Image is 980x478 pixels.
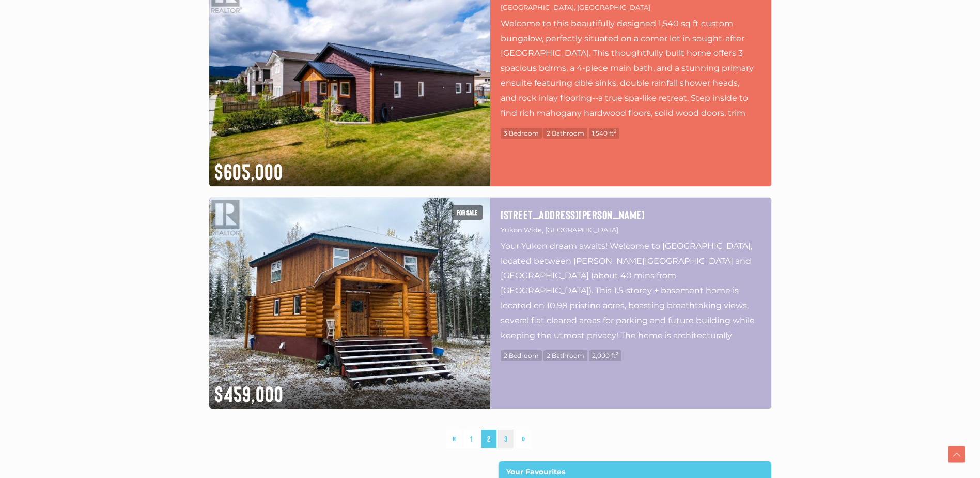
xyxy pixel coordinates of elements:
a: 3 [498,430,514,448]
a: [STREET_ADDRESS][PERSON_NAME] [501,208,761,221]
sup: 2 [614,128,616,134]
p: Your Yukon dream awaits! Welcome to [GEOGRAPHIC_DATA], located between [PERSON_NAME][GEOGRAPHIC_D... [501,239,761,342]
div: $459,000 [209,374,490,409]
a: « [446,430,462,448]
span: 2,000 ft [589,350,621,361]
span: 2 Bedroom [501,350,542,361]
p: Welcome to this beautifully designed 1,540 sq ft custom bungalow, perfectly situated on a corner ... [501,17,761,120]
span: 2 Bathroom [543,350,587,361]
a: 1 [464,430,479,448]
p: Yukon Wide, [GEOGRAPHIC_DATA] [501,224,761,236]
span: For sale [452,205,483,220]
span: 2 Bathroom [543,128,587,139]
a: » [516,430,531,448]
div: $605,000 [209,151,490,186]
span: 1,540 ft [589,128,619,139]
img: 28198 ROBERT CAMPBELL HIGHWAY, Yukon Wide, Yukon [209,198,490,409]
sup: 2 [616,351,618,356]
span: 3 Bedroom [501,128,542,139]
strong: Your Favourites [506,467,565,476]
p: [GEOGRAPHIC_DATA], [GEOGRAPHIC_DATA] [501,2,761,13]
span: 2 [481,430,496,448]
